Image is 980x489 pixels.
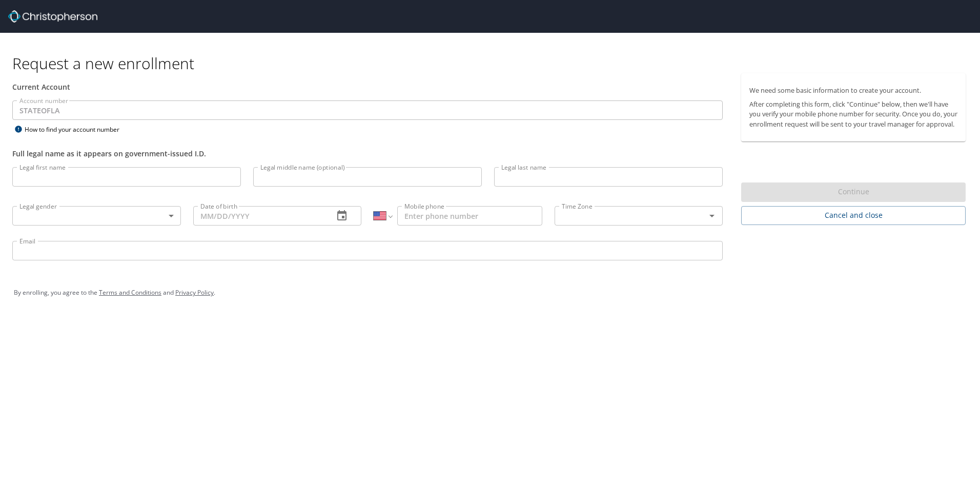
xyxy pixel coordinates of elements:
input: MM/DD/YYYY [193,206,326,226]
p: After completing this form, click "Continue" below, then we'll have you verify your mobile phone ... [749,99,957,129]
div: How to find your account number [12,123,140,136]
div: Current Account [12,81,723,92]
input: Enter phone number [397,206,542,226]
p: We need some basic information to create your account. [749,86,957,95]
img: cbt logo [8,10,97,23]
button: Open [705,209,719,223]
button: Cancel and close [741,206,966,225]
h1: Request a new enrollment [12,53,974,73]
div: By enrolling, you agree to the and . [14,280,966,305]
a: Terms and Conditions [99,288,161,297]
span: Cancel and close [749,209,957,222]
a: Privacy Policy [175,288,214,297]
div: ​ [12,206,181,226]
div: Full legal name as it appears on government-issued I.D. [12,148,723,159]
